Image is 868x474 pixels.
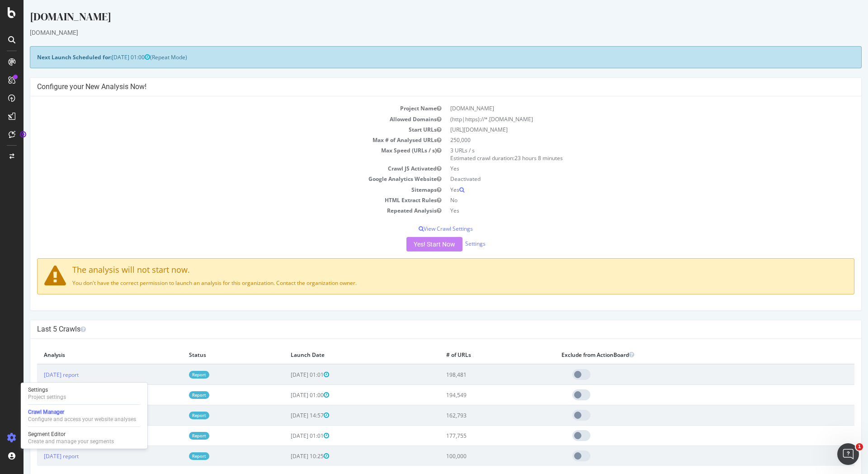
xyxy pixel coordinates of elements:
h4: Configure your New Analysis Now! [14,82,831,91]
td: HTML Extract Rules [14,195,422,205]
div: Create and manage your segments [28,438,114,445]
a: Report [165,452,186,460]
span: 23 hours 8 minutes [491,154,539,162]
th: # of URLs [416,346,531,364]
td: Google Analytics Website [14,174,422,184]
iframe: Intercom live chat [837,443,859,465]
p: You don't have the correct permission to launch an analysis for this organization. Contact the or... [21,279,824,287]
div: (Repeat Mode) [6,46,838,68]
div: Segment Editor [28,431,114,438]
td: 3 URLs / s Estimated crawl duration: [422,145,831,163]
h4: Last 5 Crawls [14,325,831,334]
a: Report [165,412,186,419]
td: Repeated Analysis [14,205,422,216]
span: [DATE] 01:01 [267,371,306,379]
span: [DATE] 01:01 [267,432,306,440]
td: 250,000 [422,135,831,145]
a: Segment EditorCreate and manage your segments [24,430,144,446]
span: [DATE] 01:00 [88,53,127,61]
td: Yes [422,205,831,216]
td: Crawl JS Activated [14,163,422,174]
a: [DATE] report [20,452,55,460]
td: Max Speed (URLs / s) [14,145,422,163]
a: SettingsProject settings [24,385,144,402]
a: Report [165,371,186,379]
td: Deactivated [422,174,831,184]
div: Settings [28,386,66,393]
td: Start URLs [14,124,422,135]
td: [URL][DOMAIN_NAME] [422,124,831,135]
th: Exclude from ActionBoard [531,346,790,364]
a: Crawl ManagerConfigure and access your website analyses [24,408,144,424]
td: Yes [422,185,831,195]
div: [DOMAIN_NAME] [6,9,838,28]
td: [DOMAIN_NAME] [422,103,831,114]
td: Yes [422,163,831,174]
div: [DOMAIN_NAME] [6,28,838,37]
span: [DATE] 01:00 [267,391,306,399]
a: [DATE] report [20,371,55,379]
a: [DATE] report [20,432,55,440]
a: Report [165,391,186,399]
a: [DATE] report [20,391,55,399]
span: [DATE] 14:57 [267,412,306,419]
div: Configure and access your website analyses [28,416,136,423]
td: 194,549 [416,385,531,405]
td: (http|https)://*.[DOMAIN_NAME] [422,114,831,124]
td: 162,793 [416,405,531,426]
a: Settings [442,240,462,247]
a: Report [165,432,186,440]
td: Allowed Domains [14,114,422,124]
div: Crawl Manager [28,408,136,416]
strong: Next Launch Scheduled for: [14,53,88,61]
td: 177,755 [416,426,531,446]
td: 198,481 [416,364,531,385]
h4: The analysis will not start now. [21,265,824,275]
th: Launch Date [260,346,416,364]
p: View Crawl Settings [14,225,831,232]
a: [DATE] report [20,412,55,419]
span: [DATE] 10:25 [267,452,306,460]
td: Sitemaps [14,185,422,195]
td: No [422,195,831,205]
th: Analysis [14,346,159,364]
td: Project Name [14,103,422,114]
div: Tooltip anchor [19,130,27,138]
th: Status [159,346,260,364]
span: 1 [856,443,863,450]
td: 100,000 [416,446,531,466]
div: Project settings [28,393,66,401]
td: Max # of Analysed URLs [14,135,422,145]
